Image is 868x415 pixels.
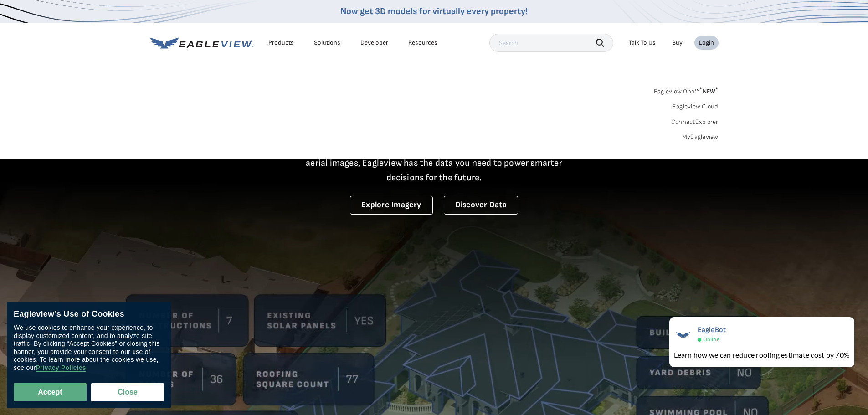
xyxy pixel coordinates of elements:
div: Learn how we can reduce roofing estimate cost by 70% [674,349,850,360]
a: Explore Imagery [350,196,433,215]
button: Accept [14,383,87,401]
div: Solutions [314,39,340,47]
a: Discover Data [444,196,518,215]
a: Buy [672,39,683,47]
div: Products [268,39,294,47]
div: Login [699,39,714,47]
a: Privacy Policies [36,364,86,372]
div: Resources [408,39,437,47]
a: Developer [360,39,388,47]
span: EagleBot [698,326,726,334]
a: MyEagleview [682,133,719,141]
span: NEW [699,87,718,95]
span: Online [704,336,719,343]
a: Eagleview One™*NEW* [654,85,719,95]
input: Search [489,34,613,52]
button: Close [91,383,164,401]
a: Now get 3D models for virtually every property! [340,6,528,17]
a: Eagleview Cloud [673,102,719,111]
p: A new era starts here. Built on more than 3.5 billion high-resolution aerial images, Eagleview ha... [295,141,574,185]
div: We use cookies to enhance your experience, to display customized content, and to analyze site tra... [14,324,164,372]
div: Eagleview’s Use of Cookies [14,309,164,319]
img: EagleBot [674,326,692,344]
a: ConnectExplorer [671,118,719,126]
div: Talk To Us [629,39,656,47]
